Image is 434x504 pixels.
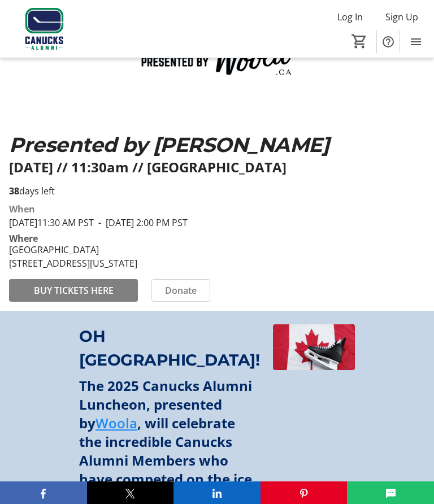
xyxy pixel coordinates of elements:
[377,31,400,53] button: Help
[9,160,425,175] p: [DATE] // 11:30am // [GEOGRAPHIC_DATA]
[96,414,137,432] a: Woola
[9,257,137,270] div: [STREET_ADDRESS][US_STATE]
[9,234,38,243] div: Where
[9,185,19,197] span: 38
[337,10,363,24] span: Log In
[94,216,106,229] span: -
[9,102,344,127] span: 2025 Canucks Alumni Luncheon
[261,481,348,504] button: Pinterest
[79,327,259,370] span: OH [GEOGRAPHIC_DATA]!
[347,481,434,504] button: SMS
[328,8,372,26] button: Log In
[9,184,210,198] p: days left
[349,31,370,51] button: Cart
[9,279,138,302] button: BUY TICKETS HERE
[87,481,174,504] button: X
[151,279,210,302] button: Donate
[165,284,197,297] span: Donate
[385,10,418,24] span: Sign Up
[34,284,114,297] span: BUY TICKETS HERE
[405,31,427,53] button: Menu
[173,481,261,504] button: LinkedIn
[9,243,137,257] div: [GEOGRAPHIC_DATA]
[7,8,82,50] img: Vancouver Canucks Alumni Foundation's Logo
[9,216,94,229] span: [DATE] 11:30 AM PST
[9,202,35,216] div: When
[273,324,355,371] img: undefined
[376,8,427,26] button: Sign Up
[94,216,188,229] span: [DATE] 2:00 PM PST
[9,132,329,157] em: Presented by [PERSON_NAME]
